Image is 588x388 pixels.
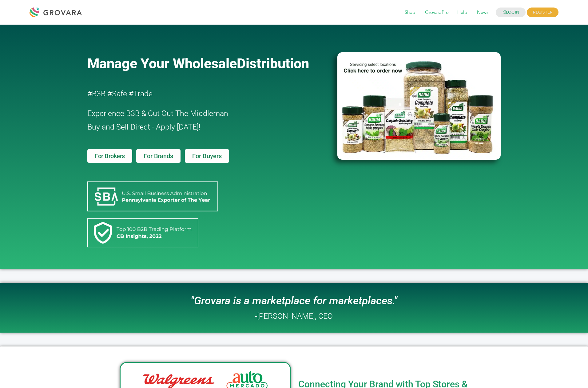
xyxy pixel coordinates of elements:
[473,7,493,18] span: News
[87,55,237,72] span: Manage Your Wholesale
[527,8,558,17] span: REGISTER
[87,87,302,101] h2: #B3B #Safe #Trade
[453,7,471,18] span: Help
[255,312,333,320] h2: -[PERSON_NAME], CEO
[473,9,493,16] a: News
[144,153,173,159] span: For Brands
[496,8,526,17] a: LOGIN
[136,149,180,163] a: For Brands
[400,7,419,18] span: Shop
[87,109,228,118] span: Experience B3B & Cut Out The Middleman
[191,294,397,307] i: "Grovara is a marketplace for marketplaces."
[95,153,125,159] span: For Brokers
[192,153,222,159] span: For Buyers
[87,55,327,72] a: Manage Your WholesaleDistribution
[87,149,132,163] a: For Brokers
[400,9,419,16] a: Shop
[185,149,229,163] a: For Buyers
[421,9,453,16] a: GrovaraPro
[453,9,471,16] a: Help
[87,122,201,131] span: Buy and Sell Direct - Apply [DATE]!
[237,55,309,72] span: Distribution
[421,7,453,18] span: GrovaraPro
